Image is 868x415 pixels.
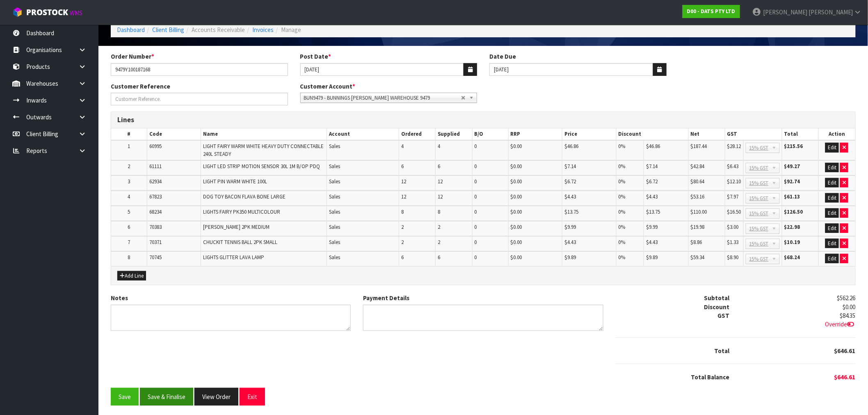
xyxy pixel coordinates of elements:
th: # [111,128,147,140]
strong: $126.50 [784,208,803,215]
span: 0 [475,178,477,185]
span: 12 [401,178,406,185]
button: Edit [825,223,839,233]
span: [PERSON_NAME] 2PK MEDIUM [203,223,270,230]
span: 70371 [149,239,162,246]
span: $110.00 [691,208,707,215]
input: Customer Reference. [111,93,288,105]
span: 8 [401,208,404,215]
span: 15% GST [749,194,769,203]
span: 67823 [149,193,162,200]
span: 6 [438,254,440,261]
span: 5 [128,208,130,215]
button: Edit [825,193,839,203]
span: $80.64 [691,178,705,185]
span: 15% GST [749,209,769,219]
th: B/O [472,128,508,140]
span: $0.00 [511,223,522,230]
span: 6 [438,163,440,170]
span: 0% [619,223,626,230]
span: 12 [438,193,443,200]
span: $0.00 [511,208,522,215]
span: 0 [475,254,477,261]
span: $4.43 [646,239,658,246]
strong: $49.27 [784,163,800,170]
span: 2 [401,239,404,246]
span: 15% GST [749,163,769,173]
strong: $22.98 [784,223,800,230]
th: Action [818,128,855,140]
th: Account [327,128,399,140]
label: Customer Reference [111,82,170,91]
strong: $10.19 [784,239,800,246]
span: Sales [329,163,340,170]
span: $562.26 [837,294,856,302]
th: Total [782,128,818,140]
span: $1.33 [727,239,739,246]
th: RRP [508,128,562,140]
span: LIGHT FAIRY WARM WHITE HEAVY DUTY CONNECTABLE 240L STEADY [203,143,324,157]
th: Name [201,128,327,140]
button: Edit [825,208,839,218]
span: 4 [128,193,130,200]
span: $4.43 [564,239,576,246]
span: $9.89 [564,254,576,261]
span: 0% [619,208,626,215]
span: 2 [401,223,404,230]
span: 0% [619,163,626,170]
span: 6 [401,254,404,261]
button: Edit [825,143,839,153]
span: $0.00 [511,254,522,261]
span: $6.72 [564,178,576,185]
button: Edit [825,239,839,249]
span: 0% [619,239,626,246]
th: Net [689,128,725,140]
span: [PERSON_NAME] [809,8,853,16]
span: 0% [619,254,626,261]
span: Sales [329,239,340,246]
span: $0.00 [511,193,522,200]
strong: Total [714,347,729,355]
th: Code [147,128,201,140]
span: [PERSON_NAME] [763,8,807,16]
button: Edit [825,254,839,264]
label: Post Date [300,52,331,61]
span: LIGHTS GLITTER LAVA LAMP [203,254,264,261]
span: $9.99 [564,223,576,230]
img: cube-alt.png [12,7,23,17]
span: $12.10 [727,178,741,185]
small: WMS [70,9,82,17]
span: $9.99 [646,223,658,230]
span: $46.86 [646,143,660,150]
span: 4 [438,143,440,150]
span: $28.12 [727,143,741,150]
th: GST [725,128,782,140]
span: 15% GST [749,143,769,153]
span: BUN9479 - BUNNINGS [PERSON_NAME] WAREHOUSE 9479 [304,93,461,103]
button: Exit [240,388,265,406]
span: $13.75 [646,208,660,215]
span: 70745 [149,254,162,261]
span: 60995 [149,143,162,150]
span: 15% GST [749,224,769,234]
th: Ordered [399,128,436,140]
strong: $61.13 [784,193,800,200]
span: $0.00 [511,163,522,170]
span: 8 [128,254,130,261]
span: 0 [475,208,477,215]
span: ProStock [26,7,68,18]
span: $19.98 [691,223,705,230]
strong: $68.24 [784,254,800,261]
span: 70383 [149,223,162,230]
span: $646.61 [834,347,856,355]
button: View Order [194,388,238,406]
a: Dashboard [117,26,145,34]
span: 0 [475,143,477,150]
span: Manage [281,26,301,34]
a: D00 - DATS PTY LTD [683,5,740,18]
span: Sales [329,178,340,185]
span: $4.43 [564,193,576,200]
span: 15% GST [749,254,769,264]
strong: GST [717,312,729,319]
span: $0.00 [511,239,522,246]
